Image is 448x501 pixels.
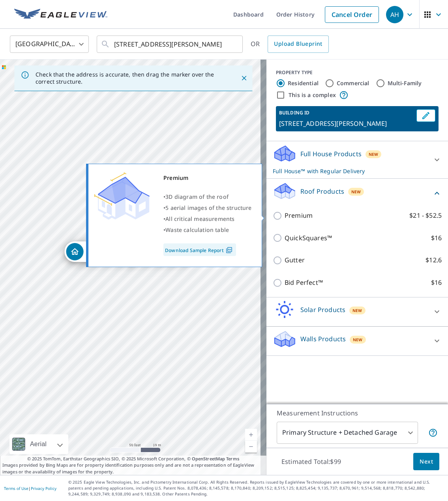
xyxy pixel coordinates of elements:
[114,33,227,55] input: Search by address or latitude-longitude
[163,213,252,224] div: •
[369,151,379,157] span: New
[4,486,56,491] p: |
[388,79,422,87] label: Multi-Family
[300,305,345,314] p: Solar Products
[273,167,427,175] p: Full House™ with Regular Delivery
[94,172,150,220] img: Premium
[9,434,68,454] div: Aerial
[409,211,442,221] p: $21 - $52.5
[10,33,89,55] div: [GEOGRAPHIC_DATA]
[239,73,249,83] button: Close
[165,193,229,200] span: 3D diagram of the roof
[163,243,236,256] a: Download Sample Report
[420,457,433,467] span: Next
[285,278,323,288] p: Bid Perfect™
[14,9,107,21] img: EV Logo
[65,241,196,266] div: Dropped pin, building 1, Residential property, 514 103rd Ave NE Lake Stevens, WA 98258
[165,215,234,222] span: All critical measurements
[279,109,309,116] p: BUILDING ID
[275,453,347,470] p: Estimated Total: $99
[226,456,239,462] a: Terms
[68,479,444,497] p: © 2025 Eagle View Technologies, Inc. and Pictometry International Corp. All Rights Reserved. Repo...
[277,408,438,418] p: Measurement Instructions
[4,486,28,491] a: Terms of Use
[279,119,413,128] p: [STREET_ADDRESS][PERSON_NAME]
[245,441,257,452] a: Current Level 19, Zoom Out
[192,456,225,462] a: OpenStreetMap
[416,109,435,122] button: Edit building 1
[285,233,332,243] p: QuickSquares™
[289,91,336,99] label: This is a complex
[163,191,252,202] div: •
[245,429,257,441] a: Current Level 19, Zoom In
[300,149,362,159] p: Full House Products
[36,71,226,85] p: Check that the address is accurate, then drag the marker over the correct structure.
[352,307,362,314] span: New
[431,278,442,288] p: $16
[426,255,442,265] p: $12.6
[288,79,319,87] label: Residential
[276,69,439,76] div: PROPERTY TYPE
[273,144,442,175] div: Full House ProductsNewFull House™ with Regular Delivery
[163,202,252,213] div: •
[413,453,439,471] button: Next
[285,211,313,221] p: Premium
[273,182,442,204] div: Roof ProductsNew
[273,301,442,323] div: Solar ProductsNew
[431,233,442,243] p: $16
[165,226,229,234] span: Waste calculation table
[300,187,344,196] p: Roof Products
[351,189,361,195] span: New
[224,247,234,254] img: Pdf Icon
[274,39,322,49] span: Upload Blueprint
[28,434,49,454] div: Aerial
[353,336,363,343] span: New
[251,36,329,53] div: OR
[273,330,442,352] div: Walls ProductsNew
[268,36,328,53] a: Upload Blueprint
[165,204,251,211] span: 5 aerial images of the structure
[163,172,252,183] div: Premium
[428,428,438,437] span: Your report will include the primary structure and a detached garage if one exists.
[163,224,252,236] div: •
[300,334,346,344] p: Walls Products
[27,456,239,462] span: © 2025 TomTom, Earthstar Geographics SIO, © 2025 Microsoft Corporation, ©
[31,486,56,491] a: Privacy Policy
[325,6,379,23] a: Cancel Order
[337,79,369,87] label: Commercial
[277,422,418,444] div: Primary Structure + Detached Garage
[285,255,305,265] p: Gutter
[386,6,403,23] div: AH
